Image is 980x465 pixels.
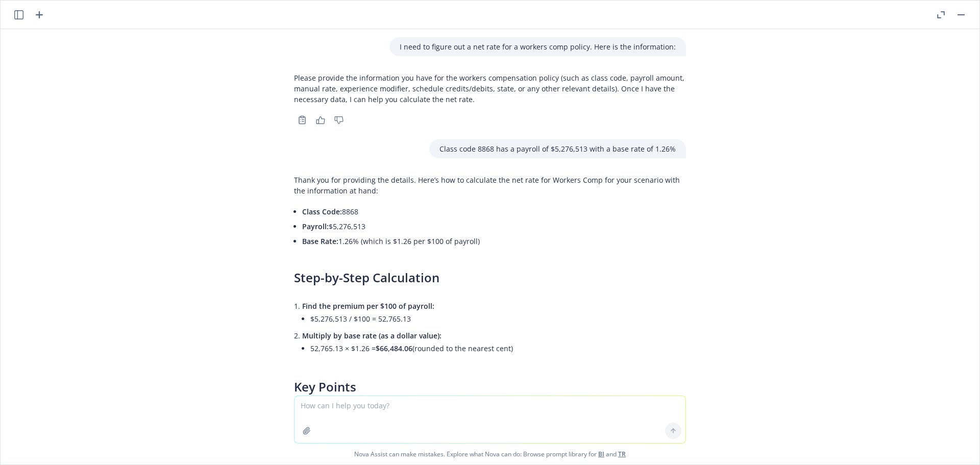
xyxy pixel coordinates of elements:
[302,331,442,340] span: Multiply by base rate (as a dollar value):
[294,72,686,105] p: Please provide the information you have for the workers compensation policy (such as class code, ...
[302,222,329,231] span: Payroll:
[302,234,686,249] li: 1.26% (which is $1.26 per $100 of payroll)
[302,207,342,216] span: Class Code:
[376,344,412,353] span: $66,484.06
[298,115,307,125] svg: Copy to clipboard
[598,450,604,458] a: BI
[302,219,686,234] li: $5,276,513
[400,41,676,52] p: I need to figure out a net rate for a workers comp policy. Here is the information:
[5,444,975,464] span: Nova Assist can make mistakes. Explore what Nova can do: Browse prompt library for and
[618,450,626,458] a: TR
[294,175,686,196] p: Thank you for providing the details. Here’s how to calculate the net rate for Workers Comp for yo...
[294,269,686,286] h3: Step-by-Step Calculation
[439,143,676,154] p: Class code 8868 has a payroll of $5,276,513 with a base rate of 1.26%
[310,341,686,356] li: 52,765.13 × $1.26 = (rounded to the nearest cent)
[294,378,686,396] h3: Key Points
[310,311,686,326] li: $5,276,513 / $100 = 52,765.13
[331,113,347,127] button: Thumbs down
[302,236,338,246] span: Base Rate:
[302,301,434,311] span: Find the premium per $100 of payroll:
[302,204,686,219] li: 8868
